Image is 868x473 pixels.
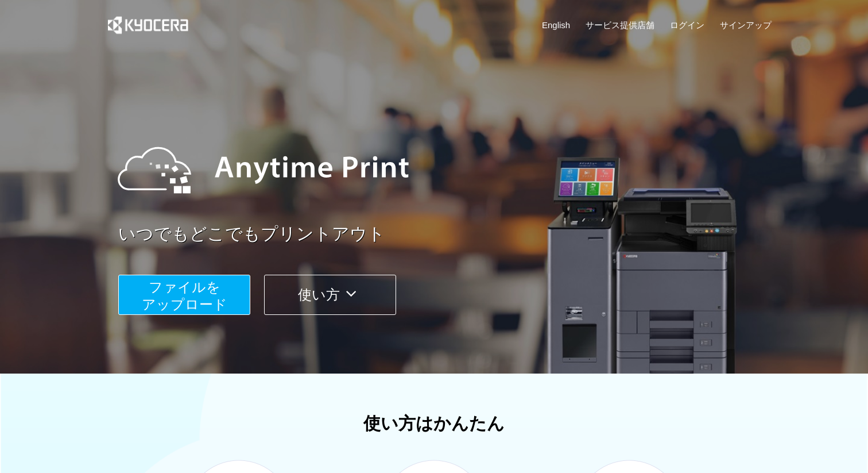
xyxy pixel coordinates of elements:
a: サインアップ [720,19,772,31]
a: サービス提供店舗 [586,19,654,31]
button: ファイルを​​アップロード [118,275,250,315]
a: ログイン [670,19,704,31]
a: English [542,19,570,31]
span: ファイルを ​​アップロード [142,279,227,312]
button: 使い方 [264,275,396,315]
a: いつでもどこでもプリントアウト [118,222,778,247]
